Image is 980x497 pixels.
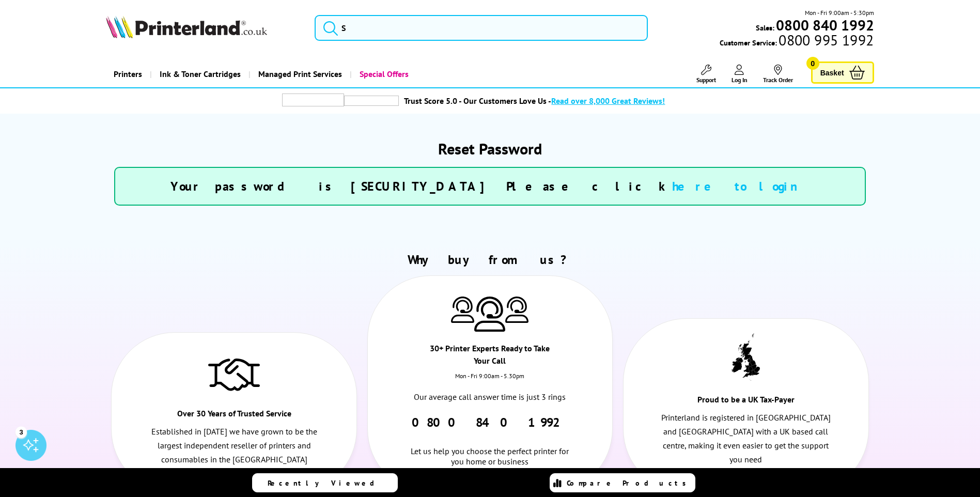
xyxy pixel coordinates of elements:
span: Customer Service: [720,35,874,48]
span: Log In [732,76,748,84]
img: UK tax payer [732,333,760,381]
a: 0800 840 1992 [774,20,874,30]
a: Managed Print Services [248,61,350,87]
div: Let us help you choose the perfect printer for you home or business [405,430,576,467]
div: 3 [15,426,27,438]
img: Printer Experts [474,297,505,332]
p: Established in [DATE] we have grown to be the largest independent reseller of printers and consum... [148,425,320,467]
p: Our average call answer time is just 3 rings [405,390,576,404]
img: trustpilot rating [282,94,344,106]
a: 0800 840 1992 [412,414,568,430]
div: Proud to be a UK Tax-Payer [685,393,807,411]
p: Printerland is registered in [GEOGRAPHIC_DATA] and [GEOGRAPHIC_DATA] with a UK based call centre,... [660,411,832,467]
span: 0800 995 1992 [777,35,874,45]
a: Printers [106,61,150,87]
span: Basket [820,66,844,80]
a: Printerland Logo [106,15,302,40]
a: Special Offers [350,61,416,87]
span: 0 [806,57,819,70]
a: Trust Score 5.0 - Our Customers Love Us -Read over 8,000 Great Reviews! [404,96,665,106]
span: Read over 8,000 Great Reviews! [551,96,665,106]
span: Support [696,76,716,84]
div: 30+ Printer Experts Ready to Take Your Call [429,342,551,372]
a: Track Order [763,65,793,84]
img: Printer Experts [451,297,474,323]
span: Ink & Toner Cartridges [160,61,241,87]
a: here to login [672,178,810,194]
span: Compare Products [567,478,692,488]
img: Printer Experts [505,297,528,323]
a: Support [696,65,716,84]
input: S [315,15,648,41]
a: Ink & Toner Cartridges [150,61,248,87]
img: Trusted Service [208,353,260,395]
h1: Reset Password [114,138,865,159]
a: Basket 0 [811,61,874,84]
img: trustpilot rating [344,96,399,106]
b: 0800 840 1992 [776,15,874,35]
span: Sales: [756,23,774,33]
div: Mon - Fri 9:00am - 5.30pm [368,372,613,390]
h3: Your password is [SECURITY_DATA] Please click [126,178,854,194]
a: Compare Products [550,473,695,492]
a: Recently Viewed [252,473,398,492]
span: Recently Viewed [268,478,385,488]
div: Over 30 Years of Trusted Service [173,407,295,425]
img: Printerland Logo [106,15,267,38]
span: Mon - Fri 9:00am - 5:30pm [805,8,874,18]
h2: Why buy from us? [106,252,874,268]
a: Log In [732,65,748,84]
